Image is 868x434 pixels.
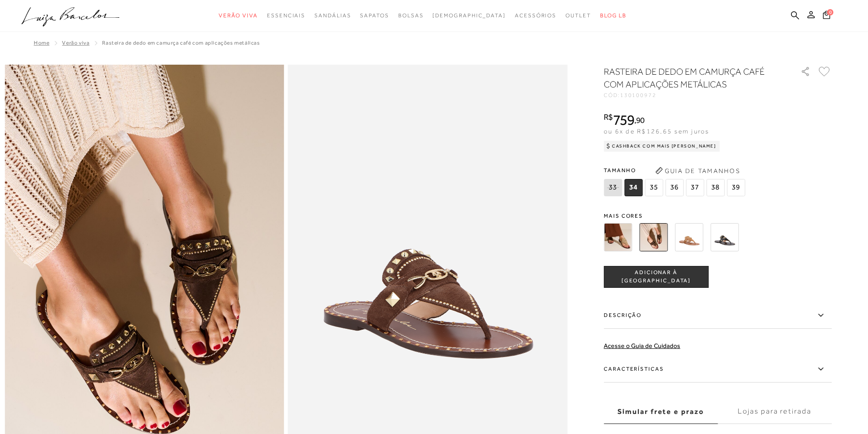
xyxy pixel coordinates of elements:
[604,141,720,152] div: Cashback com Mais [PERSON_NAME]
[219,12,258,19] span: Verão Viva
[624,179,642,196] span: 34
[360,7,389,24] a: categoryNavScreenReaderText
[360,12,389,19] span: Sapatos
[604,223,632,251] img: RASTEIRA DE DEDO EM CAMURÇA BEGE FENDI COM APLICAÇÕES METÁLICAS
[398,7,424,24] a: categoryNavScreenReaderText
[604,356,832,383] label: Características
[686,179,704,196] span: 37
[515,7,556,24] a: categoryNavScreenReaderText
[604,163,747,177] span: Tamanho
[432,12,506,19] span: [DEMOGRAPHIC_DATA]
[432,7,506,24] a: noSubCategoriesText
[710,223,739,251] img: RASTEIRA DE DEDO EM COURO PRETO COM APLICAÇÕES METÁLICAS
[604,302,832,329] label: Descrição
[34,40,49,46] a: Home
[620,92,657,98] span: 130100972
[565,12,591,19] span: Outlet
[314,7,351,24] a: categoryNavScreenReaderText
[565,7,591,24] a: categoryNavScreenReaderText
[267,7,305,24] a: categoryNavScreenReaderText
[634,116,645,124] i: ,
[604,342,680,349] a: Acesse o Guia de Cuidados
[820,10,833,22] button: 0
[604,128,709,135] span: ou 6x de R$126,65 sem juros
[604,113,613,121] i: R$
[604,269,708,285] span: ADICIONAR À [GEOGRAPHIC_DATA]
[600,7,627,24] a: BLOG LB
[604,179,622,196] span: 33
[613,112,634,128] span: 759
[636,115,645,125] span: 90
[706,179,724,196] span: 38
[267,12,305,19] span: Essenciais
[827,9,833,15] span: 0
[718,399,832,424] label: Lojas para retirada
[604,213,832,219] span: Mais cores
[604,399,718,424] label: Simular frete e prazo
[675,223,703,251] img: RASTEIRA DE DEDO EM CAMURÇA CARAMELO COM APLICAÇÕES METÁLICAS
[219,7,258,24] a: categoryNavScreenReaderText
[62,40,89,46] a: Verão Viva
[102,40,260,46] span: RASTEIRA DE DEDO EM CAMURÇA CAFÉ COM APLICAÇÕES METÁLICAS
[604,92,786,98] div: CÓD:
[314,12,351,19] span: Sandálias
[515,12,556,19] span: Acessórios
[600,12,627,19] span: BLOG LB
[604,65,775,91] h1: RASTEIRA DE DEDO EM CAMURÇA CAFÉ COM APLICAÇÕES METÁLICAS
[639,223,668,251] img: RASTEIRA DE DEDO EM CAMURÇA CAFÉ COM APLICAÇÕES METÁLICAS
[604,266,709,288] button: ADICIONAR À [GEOGRAPHIC_DATA]
[727,179,745,196] span: 39
[665,179,683,196] span: 36
[652,163,743,178] button: Guia de Tamanhos
[398,12,424,19] span: Bolsas
[645,179,663,196] span: 35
